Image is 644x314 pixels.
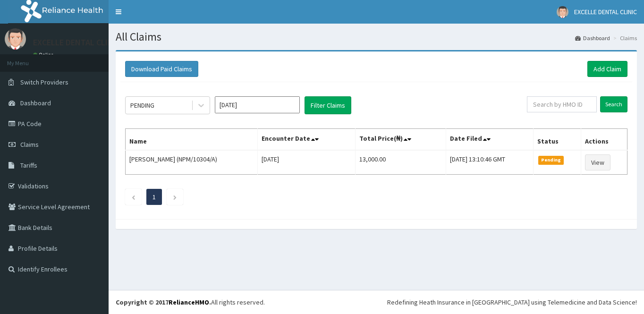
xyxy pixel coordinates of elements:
span: Pending [538,156,564,164]
span: EXCELLE DENTAL CLINIC [574,8,637,16]
img: User Image [5,28,26,50]
a: Add Claim [587,61,627,77]
td: [PERSON_NAME] (NPM/10304/A) [126,150,258,175]
div: Redefining Heath Insurance in [GEOGRAPHIC_DATA] using Telemedicine and Data Science! [387,297,637,307]
span: Switch Providers [20,78,68,86]
a: Dashboard [575,34,610,42]
th: Total Price(₦) [355,129,446,151]
a: RelianceHMO [169,298,209,306]
td: [DATE] [258,150,356,175]
footer: All rights reserved. [109,290,644,314]
input: Select Month and Year [215,96,300,113]
div: PENDING [130,101,154,110]
p: EXCELLE DENTAL CLINIC [33,38,120,47]
span: Dashboard [20,99,51,107]
a: View [585,154,610,170]
a: Previous page [131,193,136,201]
strong: Copyright © 2017 . [116,298,211,306]
th: Date Filed [446,129,533,151]
td: [DATE] 13:10:46 GMT [446,150,533,175]
button: Filter Claims [305,96,351,114]
a: Page 1 is your current page [153,193,156,201]
li: Claims [611,34,637,42]
input: Search by HMO ID [527,96,597,112]
td: 13,000.00 [355,150,446,175]
a: Next page [173,193,177,201]
img: User Image [557,6,568,18]
th: Name [126,129,258,151]
button: Download Paid Claims [125,61,198,77]
h1: All Claims [116,31,637,43]
span: Tariffs [20,161,37,170]
th: Encounter Date [258,129,356,151]
input: Search [600,96,627,112]
a: Online [33,51,56,58]
th: Actions [581,129,627,151]
span: Claims [20,140,39,149]
th: Status [533,129,581,151]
